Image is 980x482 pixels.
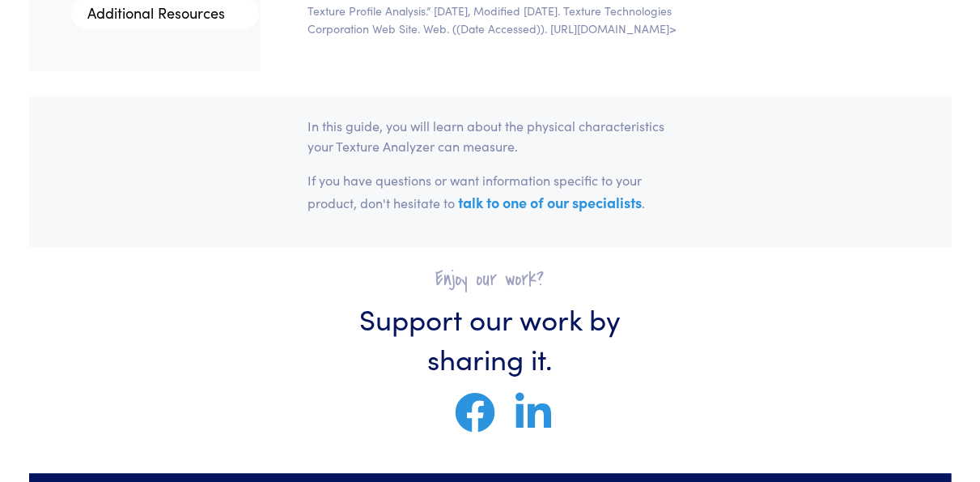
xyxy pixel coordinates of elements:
[507,412,559,432] a: Share on LinkedIn
[308,267,672,292] h2: Enjoy our work?
[459,192,643,212] a: talk to one of our specialists
[308,298,672,377] h3: Support our work by sharing it.
[308,116,672,157] p: In this guide, you will learn about the physical characteristics your Texture Analyzer can measure.
[308,170,672,215] p: If you have questions or want information specific to your product, don't hesitate to .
